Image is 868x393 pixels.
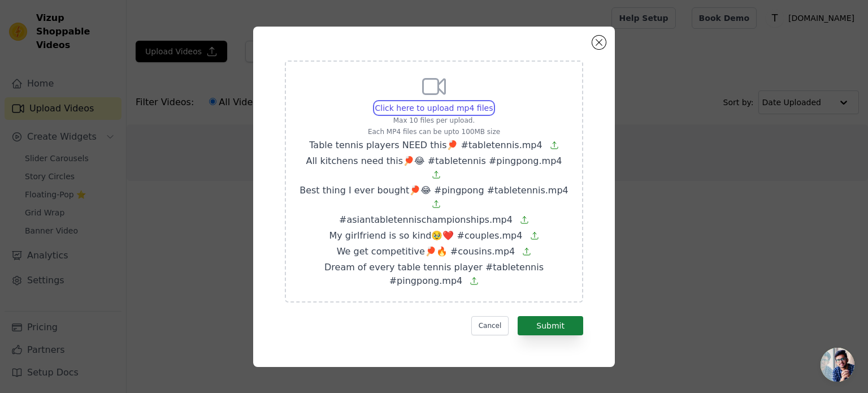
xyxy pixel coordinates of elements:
button: Cancel [471,316,509,335]
span: All kitchens need this🏓😂 #tabletennis #pingpong.mp4 [306,156,562,166]
div: Open chat [821,348,854,382]
span: #asiantabletennischampionships.mp4 [339,214,513,225]
span: Best thing I ever bought🏓😂 #pingpong #tabletennis.mp4 [300,185,568,196]
span: We get competitive🏓🔥 #cousins.mp4 [337,246,515,257]
p: Max 10 files per upload. [300,116,568,125]
span: Dream of every table tennis player #tabletennis #pingpong.mp4 [324,262,544,286]
span: My girlfriend is so kind🥹❤️ #couples.mp4 [329,230,522,241]
span: Click here to upload mp4 files [375,103,493,113]
p: Each MP4 files can be upto 100MB size [300,127,568,136]
button: Close modal [592,36,606,49]
span: Table tennis players NEED this🏓 #tabletennis.mp4 [309,140,542,150]
button: Submit [518,316,583,335]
